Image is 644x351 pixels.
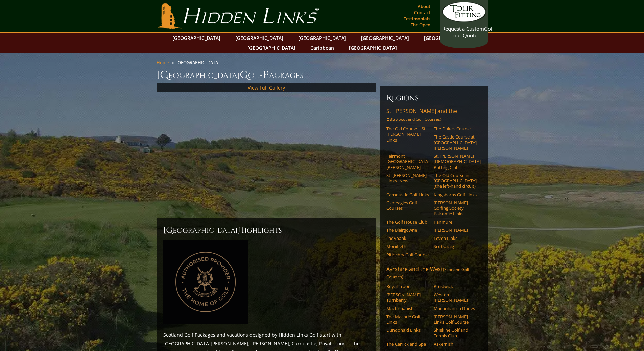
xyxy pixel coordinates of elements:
span: Request a Custom [442,25,484,32]
a: The Old Course in [GEOGRAPHIC_DATA] (the left-hand circuit) [434,173,477,189]
a: [PERSON_NAME] Golfing Society Balcomie Links [434,200,477,217]
a: The Machrie Golf Links [386,314,429,325]
a: Prestwick [434,284,477,289]
a: Request a CustomGolf Tour Quote [442,2,486,39]
a: The Castle Course at [GEOGRAPHIC_DATA][PERSON_NAME] [434,134,477,151]
a: [GEOGRAPHIC_DATA] [358,33,412,43]
a: [GEOGRAPHIC_DATA] [232,33,287,43]
a: [GEOGRAPHIC_DATA] [169,33,224,43]
a: Caribbean [307,43,337,53]
a: View Full Gallery [248,84,285,91]
a: St. [PERSON_NAME] and the East(Scotland Golf Courses) [386,107,481,124]
a: The Duke’s Course [434,126,477,131]
a: [GEOGRAPHIC_DATA] [295,33,350,43]
a: Leven Links [434,235,477,241]
a: The Old Course – St. [PERSON_NAME] Links [386,126,429,143]
a: About [416,2,432,11]
a: Panmure [434,219,477,225]
a: Dundonald Links [386,327,429,333]
a: [GEOGRAPHIC_DATA] [345,43,400,53]
a: Shiskine Golf and Tennis Club [434,327,477,339]
a: St. [PERSON_NAME] [DEMOGRAPHIC_DATA]’ Putting Club [434,153,477,170]
a: [PERSON_NAME] Turnberry [386,292,429,303]
a: The Blairgowrie [386,227,429,233]
a: Pitlochry Golf Course [386,252,429,257]
a: Carnoustie Golf Links [386,192,429,197]
span: H [238,225,244,236]
a: Machrihanish Dunes [434,306,477,311]
a: Contact [412,8,432,17]
h6: Regions [386,93,481,103]
a: Monifieth [386,244,429,249]
a: [GEOGRAPHIC_DATA] [244,43,299,53]
a: The Open [409,20,432,29]
span: P [263,68,269,82]
span: G [240,68,248,82]
a: [PERSON_NAME] Links Golf Course [434,314,477,325]
span: (Scotland Golf Courses) [397,116,442,122]
a: Testimonials [402,14,432,23]
a: Gleneagles Golf Courses [386,200,429,211]
a: [GEOGRAPHIC_DATA] [421,33,475,43]
a: Fairmont [GEOGRAPHIC_DATA][PERSON_NAME] [386,153,429,170]
li: [GEOGRAPHIC_DATA] [176,59,222,66]
a: Kingsbarns Golf Links [434,192,477,197]
a: [PERSON_NAME] [434,227,477,233]
a: The Golf House Club [386,219,429,225]
a: Ayrshire and the West(Scotland Golf Courses) [386,265,481,282]
a: Machrihanish [386,306,429,311]
a: Ladybank [386,235,429,241]
a: Home [157,59,169,66]
a: Western [PERSON_NAME] [434,292,477,303]
a: Askernish [434,341,477,347]
h1: [GEOGRAPHIC_DATA] olf ackages [157,68,488,82]
a: The Carrick and Spa [386,341,429,347]
a: Scotscraig [434,244,477,249]
a: St. [PERSON_NAME] Links–New [386,173,429,184]
span: (Scotland Golf Courses) [386,267,469,280]
h2: [GEOGRAPHIC_DATA] ighlights [163,225,369,236]
a: Royal Troon [386,284,429,289]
